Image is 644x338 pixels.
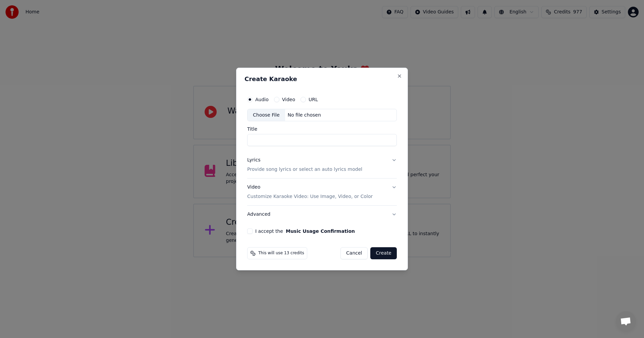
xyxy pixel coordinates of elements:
[247,152,397,179] button: LyricsProvide song lyrics or select an auto lyrics model
[255,229,355,233] label: I accept the
[370,247,397,259] button: Create
[247,184,373,200] div: Video
[282,97,295,102] label: Video
[286,229,355,233] button: I accept the
[247,179,397,206] button: VideoCustomize Karaoke Video: Use Image, Video, or Color
[247,127,397,132] label: Title
[255,97,269,102] label: Audio
[247,157,260,164] div: Lyrics
[247,193,373,200] p: Customize Karaoke Video: Use Image, Video, or Color
[258,251,304,256] span: This will use 13 credits
[340,247,368,259] button: Cancel
[309,97,318,102] label: URL
[248,109,285,121] div: Choose File
[247,166,362,173] p: Provide song lyrics or select an auto lyrics model
[285,112,324,119] div: No file chosen
[245,76,399,82] h2: Create Karaoke
[247,206,397,223] button: Advanced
